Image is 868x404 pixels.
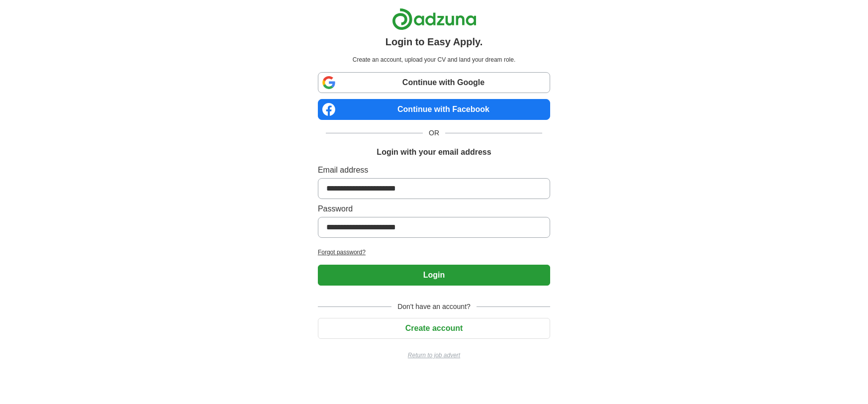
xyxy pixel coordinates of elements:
a: Continue with Facebook [318,99,550,120]
span: Don't have an account? [391,302,477,312]
a: Return to job advert [318,351,550,360]
button: Create account [318,318,550,339]
a: Continue with Google [318,72,550,93]
button: Login [318,265,550,286]
h1: Login with your email address [377,146,491,158]
label: Email address [318,164,550,176]
p: Create an account, upload your CV and land your dream role. [320,55,548,64]
label: Password [318,203,550,215]
span: OR [423,128,445,138]
img: Adzuna logo [392,8,477,30]
h1: Login to Easy Apply. [386,34,483,49]
a: Forgot password? [318,248,550,257]
a: Create account [318,324,550,332]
